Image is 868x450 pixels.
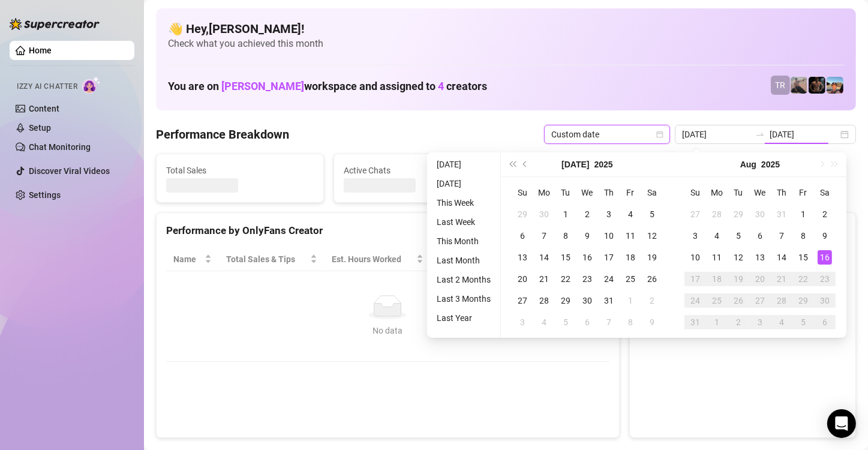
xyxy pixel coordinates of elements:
[682,128,750,141] input: Start date
[776,79,786,92] span: TR
[332,253,414,266] div: Est. Hours Worked
[438,253,494,266] span: Sales / Hour
[178,324,597,337] div: No data
[166,248,219,271] th: Name
[82,76,101,94] img: AI Chatter
[656,131,663,138] span: calendar
[166,164,314,177] span: Total Sales
[521,164,669,177] span: Messages Sent
[344,164,491,177] span: Active Chats
[226,253,308,266] span: Total Sales & Tips
[156,126,289,143] h4: Performance Breakdown
[770,128,838,141] input: End date
[168,37,844,50] span: Check what you achieved this month
[827,409,856,438] div: Open Intercom Messenger
[431,248,511,271] th: Sales / Hour
[29,142,91,152] a: Chat Monitoring
[29,190,61,200] a: Settings
[219,248,325,271] th: Total Sales & Tips
[791,77,807,94] img: LC
[221,80,304,92] span: [PERSON_NAME]
[518,253,592,266] span: Chat Conversion
[29,166,110,176] a: Discover Viral Videos
[29,123,51,133] a: Setup
[17,81,77,92] span: Izzy AI Chatter
[438,80,444,92] span: 4
[639,223,846,239] div: Sales by OnlyFans Creator
[166,223,609,239] div: Performance by OnlyFans Creator
[827,77,843,94] img: Zach
[173,253,202,266] span: Name
[168,20,844,37] h4: 👋 Hey, [PERSON_NAME] !
[510,248,609,271] th: Chat Conversion
[29,46,52,55] a: Home
[10,18,100,30] img: logo-BBDzfeDw.svg
[29,104,59,113] a: Content
[755,130,765,139] span: to
[168,80,487,93] h1: You are on workspace and assigned to creators
[551,125,663,143] span: Custom date
[809,77,825,94] img: Trent
[755,130,765,139] span: swap-right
